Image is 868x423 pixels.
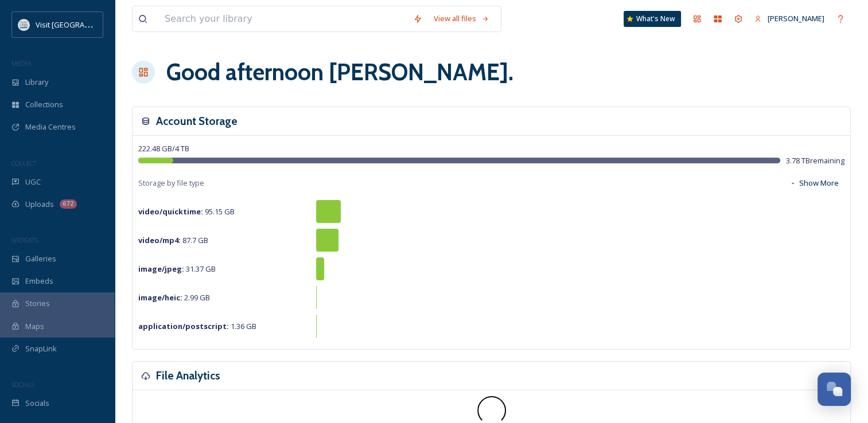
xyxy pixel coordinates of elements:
[138,321,256,331] span: 1.36 GB
[428,7,495,30] a: View all files
[18,19,30,30] img: QCCVB_VISIT_vert_logo_4c_tagline_122019.svg
[166,55,513,89] h1: Good afternoon [PERSON_NAME] .
[138,206,235,217] span: 95.15 GB
[11,59,32,68] span: MEDIA
[159,6,407,32] input: Search your library
[818,373,851,406] button: Open Chat
[138,206,203,217] strong: video/quicktime :
[138,235,181,245] strong: video/mp4 :
[60,199,77,209] div: 672
[25,276,53,287] span: Embeds
[25,398,49,409] span: Socials
[11,159,36,167] span: COLLECT
[25,343,57,354] span: SnapLink
[25,177,41,187] span: UGC
[25,99,63,110] span: Collections
[624,11,681,27] a: What's New
[156,367,220,384] h3: File Analytics
[138,264,216,274] span: 31.37 GB
[138,292,210,303] span: 2.99 GB
[156,113,238,130] h3: Account Storage
[25,321,44,332] span: Maps
[138,264,184,274] strong: image/jpeg :
[768,13,824,23] span: [PERSON_NAME]
[138,178,204,189] span: Storage by file type
[138,143,189,154] span: 222.48 GB / 4 TB
[11,236,38,244] span: WIDGETS
[25,122,76,132] span: Media Centres
[749,7,830,30] a: [PERSON_NAME]
[138,235,208,245] span: 87.7 GB
[25,199,54,210] span: Uploads
[138,292,182,303] strong: image/heic :
[11,380,34,389] span: SOCIALS
[25,77,48,88] span: Library
[786,155,844,166] span: 3.78 TB remaining
[138,321,229,331] strong: application/postscript :
[25,253,56,264] span: Galleries
[36,19,124,30] span: Visit [GEOGRAPHIC_DATA]
[784,172,844,194] button: Show More
[25,298,50,309] span: Stories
